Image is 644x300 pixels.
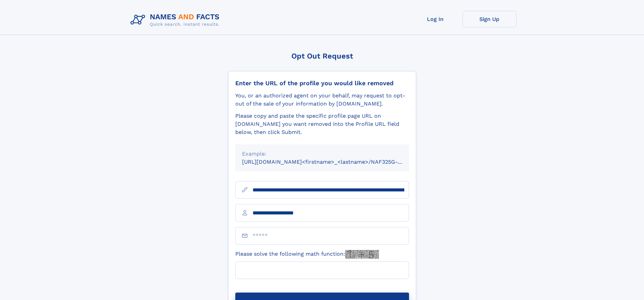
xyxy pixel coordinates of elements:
[128,11,225,29] img: Logo Names and Facts
[235,250,379,259] label: Please solve the following math function:
[408,11,462,27] a: Log In
[242,159,422,165] small: [URL][DOMAIN_NAME]<firstname>_<lastname>/NAF325G-xxxxxxxx
[228,52,416,60] div: Opt Out Request
[242,150,402,158] div: Example:
[235,112,409,136] div: Please copy and paste the specific profile page URL on [DOMAIN_NAME] you want removed into the Pr...
[235,79,409,87] div: Enter the URL of the profile you would like removed
[235,92,409,108] div: You, or an authorized agent on your behalf, may request to opt-out of the sale of your informatio...
[462,11,517,27] a: Sign Up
